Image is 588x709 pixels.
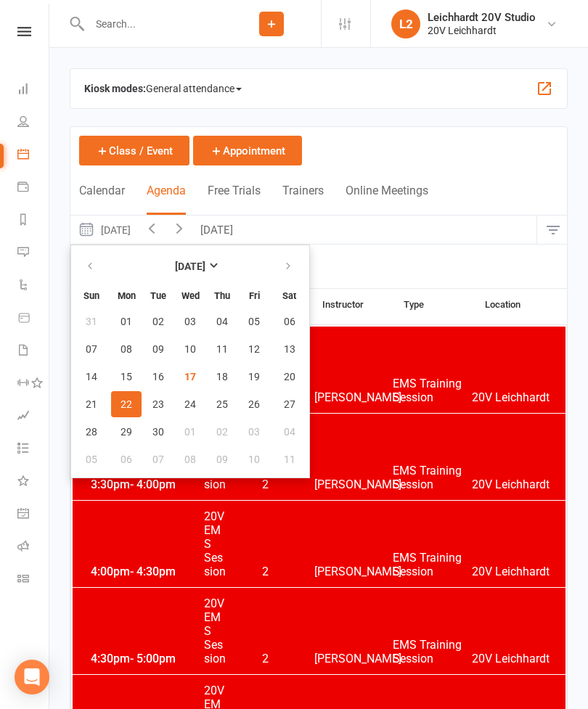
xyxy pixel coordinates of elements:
span: EMS Training Session [393,377,472,404]
span: 09 [152,343,164,355]
button: Trainers [282,184,324,215]
span: [PERSON_NAME] [314,478,393,491]
span: Location [485,300,566,309]
span: 30 [152,426,164,438]
span: 02 [152,316,164,327]
a: Calendar [17,139,50,172]
button: 27 [271,391,308,417]
small: Saturday [282,290,296,301]
span: - 5:00pm [130,652,176,665]
a: General attendance kiosk mode [17,499,50,531]
button: 05 [239,308,269,335]
button: 12 [239,336,269,362]
span: 20V Leichhardt [472,390,551,404]
span: 03 [184,316,196,327]
span: 13 [284,343,295,355]
span: 04 [216,316,228,327]
span: 20V Leichhardt [472,652,551,665]
button: 16 [143,364,173,390]
span: 29 [121,426,132,438]
button: 06 [111,446,142,472]
span: 26 [248,398,260,410]
button: 20 [271,364,308,390]
span: 24 [184,398,196,410]
button: Class / Event [79,136,189,165]
button: 22 [111,391,142,417]
span: 2 [227,565,303,578]
span: 10 [248,454,260,465]
span: 09 [216,454,228,465]
a: People [17,107,50,139]
button: 09 [143,336,173,362]
span: 20V EMS Session [203,509,227,578]
span: 27 [284,398,295,410]
span: Instructor [322,300,404,309]
button: 08 [111,336,142,362]
button: 07 [143,446,173,472]
button: 21 [73,391,110,417]
span: 01 [184,426,196,438]
span: 4:00pm [87,565,203,578]
span: 19 [248,371,260,382]
span: - 4:00pm [130,478,176,491]
span: 02 [216,426,228,438]
span: 4:30pm [87,652,203,665]
button: [DATE] [70,216,138,244]
span: 08 [121,343,132,355]
input: Search... [85,14,222,34]
span: 20V EMS Session [203,597,227,665]
button: 26 [239,391,269,417]
button: 24 [175,391,205,417]
small: Monday [118,290,136,301]
button: 04 [271,419,308,445]
span: 28 [86,426,97,438]
span: 04 [284,426,295,438]
a: Product Sales [17,303,50,335]
span: 31 [86,316,97,327]
button: 07 [73,336,110,362]
span: 20V Leichhardt [472,565,551,578]
span: 12 [248,343,260,355]
span: 20 [284,371,295,382]
span: [PERSON_NAME] [314,565,393,578]
button: Calendar [79,184,125,215]
button: 11 [207,336,237,362]
span: 08 [184,454,196,465]
span: 05 [86,454,97,465]
small: Wednesday [181,290,200,301]
span: General attendance [146,77,242,100]
span: [PERSON_NAME] [314,390,393,404]
span: 07 [152,454,164,465]
button: 01 [111,308,142,335]
button: 18 [207,364,237,390]
button: 15 [111,364,142,390]
span: 06 [284,316,295,327]
span: 14 [86,371,97,382]
span: 11 [284,454,295,465]
span: 07 [86,343,97,355]
span: 15 [121,371,132,382]
button: 23 [143,391,173,417]
button: 03 [175,308,205,335]
button: 31 [73,308,110,335]
a: Dashboard [17,74,50,107]
button: 10 [239,446,269,472]
span: 03 [248,426,260,438]
button: 13 [271,336,308,362]
span: 16 [152,371,164,382]
button: 28 [73,419,110,445]
button: 14 [73,364,110,390]
span: EMS Training Session [393,638,472,665]
button: 03 [239,419,269,445]
button: 10 [175,336,205,362]
a: Assessments [17,401,50,433]
button: 08 [175,446,205,472]
span: 22 [121,398,132,410]
div: L2 [391,9,420,38]
button: 25 [207,391,237,417]
span: 10 [184,343,196,355]
button: [DATE] [193,216,244,244]
span: 05 [248,316,260,327]
div: Open Intercom Messenger [15,660,49,694]
div: 20V Leichhardt [428,24,536,37]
